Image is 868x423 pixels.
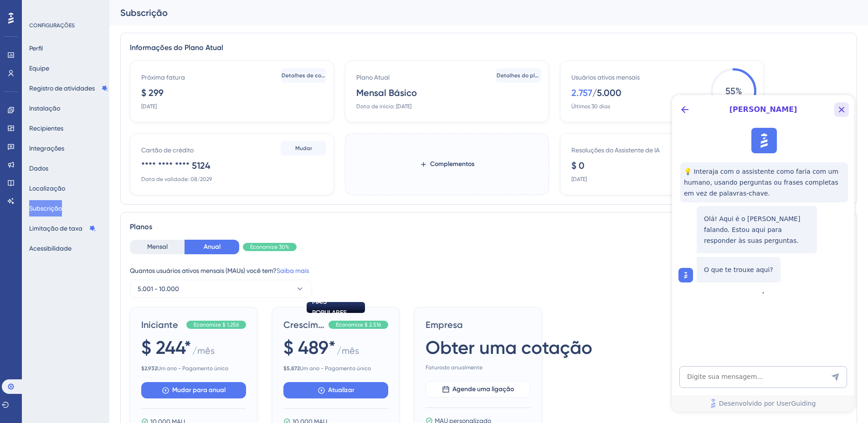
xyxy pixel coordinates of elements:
font: Complementos [430,160,474,168]
font: Últimos 30 dias [571,103,610,110]
font: $ 299 [141,87,164,98]
font: Plano Atual [356,74,390,81]
button: Mudar para anual [141,382,246,398]
font: Data de validade: 08/2029 [141,176,212,182]
font: Agende uma ligação [452,385,514,393]
font: Um ano - Pagamento único [300,365,371,372]
button: Mensal [130,240,185,254]
font: Faturado anualmente [426,364,483,371]
font: MAIS POPULARES [312,298,347,317]
font: Mudar [295,145,312,151]
font: 5.000 [597,87,621,98]
font: [DATE] [571,176,587,182]
font: $ 489* [283,337,336,358]
font: Data de início: [DATE] [356,103,411,110]
font: 5.872 [287,365,300,372]
font: Economize 30% [250,244,289,250]
button: Complementos [405,156,489,172]
font: Usuários ativos mensais [571,74,640,81]
font: Um ano - Pagamento único [157,365,228,372]
button: Atualizar [283,382,388,398]
font: Economize $ 2.516 [336,322,381,328]
font: mês [342,345,359,356]
font: Próxima fatura [141,74,185,81]
font: % [735,86,742,96]
button: Detalhes de cobrança [281,68,326,83]
font: Crescimento [283,319,338,330]
button: Agende uma ligação [426,381,530,398]
font: $ 244* [141,337,191,358]
font: [DATE] [141,103,157,110]
button: Detalhes do plano [496,68,541,83]
font: mês [197,345,215,356]
font: 55 [725,86,735,96]
font: Detalhes de cobrança [282,72,340,79]
a: Saiba mais [277,267,309,274]
iframe: Assistente de IA UserGuiding [672,95,854,412]
font: Mensal [147,243,168,251]
button: Anual [185,240,239,254]
font: Informações do Plano Atual [130,43,223,52]
font: Cartão de crédito [141,146,194,154]
font: Iniciante [141,319,178,330]
font: Detalhes do plano [497,72,545,79]
font: 5.001 - 10.000 [138,285,179,292]
font: Obter uma cotação [426,337,592,358]
font: 2.932 [144,365,157,372]
font: Atualizar [328,386,354,394]
font: $ [141,365,144,372]
font: Resoluções do Assistente de IA [571,146,660,154]
font: 2.757 [571,87,592,98]
font: Mudar para anual [172,386,226,394]
font: Planos [130,222,152,231]
font: Anual [204,243,221,251]
font: $ 0 [571,160,585,171]
font: Mensal Básico [356,87,417,98]
font: / [192,345,197,356]
font: / [592,87,597,98]
font: Quantos usuários ativos mensais (MAUs) você tem? [130,267,277,274]
font: $ [283,365,287,372]
font: Empresa [426,319,463,330]
button: Mudar [281,141,326,156]
font: Economize $ 1.256 [194,322,239,328]
font: / [337,345,342,356]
